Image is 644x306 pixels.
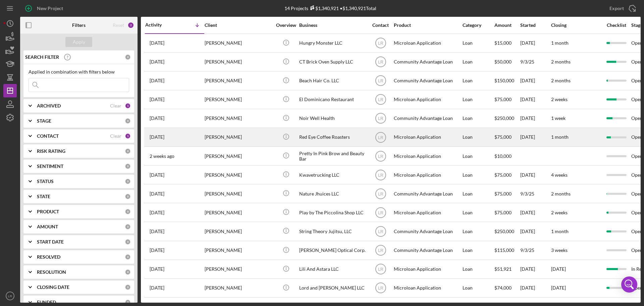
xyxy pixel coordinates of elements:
div: [PERSON_NAME] [205,72,272,90]
div: 0 [125,224,131,230]
div: Loan [463,222,494,240]
span: $75,000 [494,96,512,102]
div: [DATE] [520,279,550,297]
div: Loan [463,185,494,203]
div: Microloan Application [394,166,461,184]
span: $10,000 [494,153,512,159]
div: 0 [125,269,131,275]
div: Clear [110,103,121,108]
div: Microloan Application [394,260,461,278]
div: 1 [125,103,131,109]
text: LR [378,97,383,102]
div: Loan [463,260,494,278]
time: 2025-08-26 21:07 [150,210,164,215]
b: RESOLVED [37,254,60,260]
div: [DATE] [520,128,550,146]
div: [PERSON_NAME] [205,53,272,71]
span: $75,000 [494,172,512,178]
div: [DATE] [520,222,550,240]
div: [PERSON_NAME] [205,279,272,297]
div: [PERSON_NAME] [205,147,272,165]
div: [PERSON_NAME] [205,34,272,52]
div: [DATE] [520,72,550,90]
time: [DATE] [551,266,566,272]
div: Product [394,23,461,28]
span: $15,000 [494,40,512,46]
div: 0 [125,163,131,169]
div: Loan [463,110,494,127]
div: 9/3/25 [520,185,550,203]
span: $74,000 [494,285,512,291]
b: CLOSING DATE [37,285,69,290]
text: LR [378,135,383,140]
div: 2 [127,22,134,29]
div: Pretty In Pink Brow and Beauty Bar [299,147,366,165]
div: CT Brick Oven Supply LLC [299,53,366,71]
time: 2025-09-24 14:15 [150,116,164,121]
div: 0 [125,148,131,154]
div: Open Intercom Messenger [621,276,637,293]
div: 1 [125,133,131,139]
div: Started [520,23,550,28]
div: [DATE] [520,166,550,184]
div: Loan [463,204,494,221]
div: Red Eye Coffee Roasters [299,128,366,146]
time: 4 weeks [551,172,568,178]
text: LR [378,248,383,253]
div: 0 [125,254,131,260]
div: Export [609,2,624,15]
time: 2025-09-26 03:52 [150,78,164,83]
div: El Dominicano Restaurant [299,91,366,108]
div: [PERSON_NAME] [205,91,272,108]
div: Beach Hair Co. LLC [299,72,366,90]
button: LR [3,289,17,303]
div: Reset [113,23,124,28]
div: [PERSON_NAME] Optical Corp. [299,242,366,259]
span: $51,921 [494,266,512,272]
time: 2025-09-21 01:19 [150,134,164,140]
time: 1 month [551,134,569,140]
div: [PERSON_NAME] [205,204,272,221]
b: CONTACT [37,133,59,139]
div: Community Advantage Loan [394,185,461,203]
div: [DATE] [520,260,550,278]
div: Applied in combination with filters below [29,69,129,75]
div: Loan [463,147,494,165]
time: 2025-05-01 20:53 [150,285,164,291]
button: Export [603,2,641,15]
text: LR [378,286,383,291]
time: 1 month [551,228,569,234]
div: Community Advantage Loan [394,222,461,240]
div: Noir Well Health [299,110,366,127]
div: Community Advantage Loan [394,242,461,259]
b: Filters [72,23,86,28]
div: Overview [273,23,299,28]
span: $250,000 [494,228,514,234]
text: LR [378,267,383,272]
div: [DATE] [520,34,550,52]
b: RESOLUTION [37,269,66,275]
div: Clear [110,133,121,139]
div: Hungry Monster LLC [299,34,366,52]
div: Amount [494,23,520,28]
div: 0 [125,299,131,305]
div: Business [299,23,366,28]
div: Closing [551,23,601,28]
div: 14 Projects • $1,340,921 Total [284,5,376,11]
span: $150,000 [494,78,514,83]
b: AMOUNT [37,224,58,229]
div: [PERSON_NAME] [205,222,272,240]
div: [PERSON_NAME] [205,128,272,146]
div: 9/3/25 [520,53,550,71]
time: 3 weeks [551,247,568,253]
div: 0 [125,284,131,290]
time: 2 weeks [551,210,568,215]
div: [DATE] [520,204,550,221]
b: STATE [37,194,50,199]
time: 2025-09-25 18:11 [150,97,164,102]
b: START DATE [37,239,64,245]
b: RISK RATING [37,148,65,154]
span: $115,000 [494,247,514,253]
text: LR [378,116,383,121]
text: LR [378,229,383,234]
